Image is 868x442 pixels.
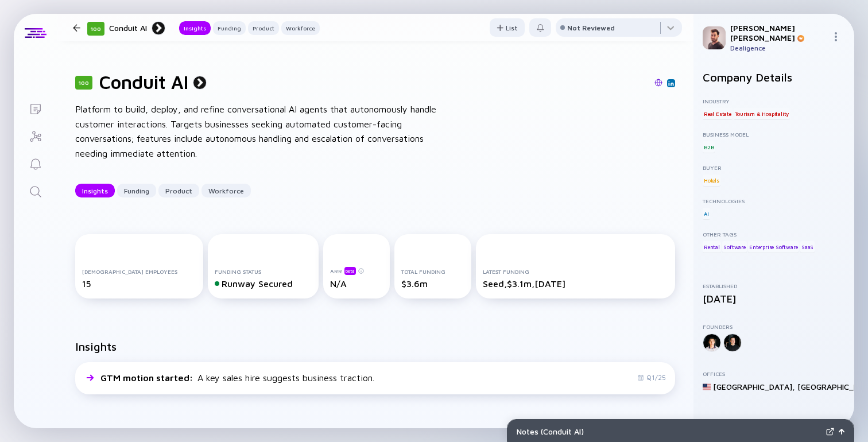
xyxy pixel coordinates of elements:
div: SaaS [800,241,815,253]
div: [PERSON_NAME] [PERSON_NAME] [730,23,827,42]
div: Funding [117,182,156,200]
div: Product [248,22,279,34]
h2: Company Details [703,71,845,84]
div: Software [722,241,746,253]
div: 15 [82,278,196,289]
a: Investor Map [14,122,57,149]
div: Latest Funding [483,268,668,275]
a: Lists [14,94,57,122]
img: Menu [831,32,840,41]
div: Notes ( Conduit AI ) [517,427,821,436]
button: Insights [179,21,211,35]
button: Insights [75,184,115,197]
div: ARR [330,266,383,275]
div: Technologies [703,197,845,204]
div: Platform to build, deploy, and refine conversational AI agents that autonomously handle customer ... [75,102,443,161]
div: Founders [703,323,845,330]
div: A key sales hire suggests business traction. [100,373,374,383]
img: United States Flag [703,383,711,391]
button: Workforce [281,21,320,35]
div: Runway Secured [215,278,312,289]
div: Enterprise Software [748,241,799,253]
button: Product [248,21,279,35]
div: Dealigence [730,44,827,52]
div: Q1/25 [637,373,666,382]
button: Funding [213,21,246,35]
img: Conduit AI Website [654,79,662,87]
div: Hotels [703,175,720,186]
div: Workforce [201,182,251,200]
button: Product [158,184,199,197]
button: Funding [117,184,156,197]
div: [GEOGRAPHIC_DATA] , [713,382,795,391]
div: Established [703,282,845,289]
div: $3.6m [401,278,464,289]
img: Open Notes [839,429,844,435]
a: Search [14,177,57,204]
img: Conduit AI Linkedin Page [668,80,674,86]
img: Expand Notes [826,428,834,436]
div: Rental [703,241,721,253]
a: Reminders [14,149,57,177]
img: Gil Profile Picture [703,26,726,49]
button: List [490,18,525,37]
div: N/A [330,278,383,289]
div: [DATE] [703,293,845,305]
h2: Insights [75,340,117,353]
div: Conduit AI [109,21,165,35]
button: Workforce [201,184,251,197]
div: Workforce [281,22,320,34]
div: Offices [703,370,845,377]
div: Insights [75,182,115,200]
div: Seed, $3.1m, [DATE] [483,278,668,289]
div: Real Estate [703,108,733,119]
span: GTM motion started : [100,373,195,383]
div: Funding Status [215,268,312,275]
div: AI [703,208,710,219]
div: Total Funding [401,268,464,275]
div: Tourism & Hospitality [734,108,790,119]
h1: Conduit AI [99,71,188,93]
div: Industry [703,98,845,104]
div: 100 [87,22,104,36]
div: Other Tags [703,231,845,238]
div: Not Reviewed [567,24,615,32]
div: beta [344,267,356,275]
div: 100 [75,76,92,90]
div: B2B [703,141,715,153]
div: Product [158,182,199,200]
div: [DEMOGRAPHIC_DATA] Employees [82,268,196,275]
div: Business Model [703,131,845,138]
div: Funding [213,22,246,34]
div: Insights [179,22,211,34]
div: Buyer [703,164,845,171]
